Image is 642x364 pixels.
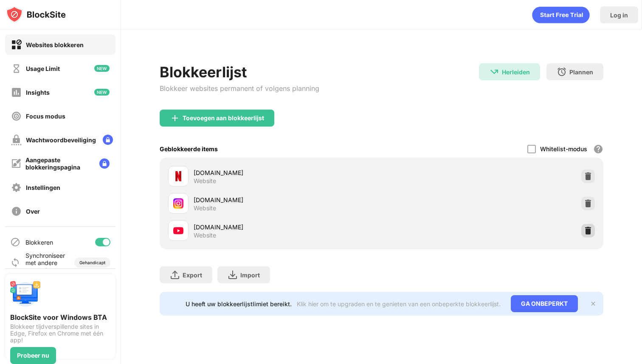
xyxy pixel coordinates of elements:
img: favicons [173,198,183,209]
img: time-usage-off.svg [11,63,22,74]
img: focus-off.svg [11,111,22,121]
div: Synchroniseer met andere apparaten [25,252,69,274]
div: Website [194,231,216,239]
img: sync-icon.svg [10,257,20,268]
div: Blokkeer tijdverspillende sites in Edge, Firefox en Chrome met één app! [10,323,110,344]
div: Whitelist-modus [540,145,587,152]
div: Toevoegen aan blokkeerlijst [183,115,264,121]
div: [DOMAIN_NAME] [194,195,382,204]
div: Usage Limit [26,65,60,72]
div: U heeft uw blokkeerlijstlimiet bereikt. [186,300,292,308]
img: new-icon.svg [94,65,110,72]
div: Probeer nu [17,352,49,359]
img: about-off.svg [11,206,22,217]
div: Websites blokkeren [26,41,84,48]
img: password-protection-off.svg [11,135,22,145]
img: settings-off.svg [11,182,22,193]
img: logo-blocksite.svg [6,6,66,23]
div: Plannen [569,68,593,76]
img: insights-off.svg [11,87,22,98]
div: Instellingen [26,184,60,191]
div: Blokkeren [25,239,53,246]
div: Blokkeerlijst [160,63,319,81]
div: Wachtwoordbeveiliging [26,136,96,144]
div: [DOMAIN_NAME] [194,223,382,231]
img: favicons [173,226,183,236]
img: lock-menu.svg [99,158,110,169]
div: animation [532,6,590,23]
div: [DOMAIN_NAME] [194,168,382,177]
div: BlockSite voor Windows BTA [10,313,110,322]
div: Export [183,271,202,279]
div: Herleiden [502,68,530,76]
div: Focus modus [26,113,65,120]
div: Klik hier om te upgraden en te genieten van een onbeperkte blokkeerlijst. [297,300,501,308]
img: new-icon.svg [94,89,110,96]
div: Over [26,208,40,215]
div: GA ONBEPERKT [511,295,578,312]
img: block-on.svg [11,40,22,50]
div: Geblokkeerde items [160,145,218,152]
div: Import [240,271,260,279]
img: push-desktop.svg [10,279,41,310]
div: Gehandicapt [79,260,105,265]
div: Log in [610,11,628,19]
div: Website [194,204,216,212]
img: blocking-icon.svg [10,237,20,247]
img: x-button.svg [590,300,597,307]
img: favicons [173,171,183,181]
img: customize-block-page-off.svg [11,158,21,169]
div: Aangepaste blokkeringspagina [25,156,93,171]
div: Blokkeer websites permanent of volgens planning [160,84,319,93]
div: Insights [26,89,50,96]
img: lock-menu.svg [103,135,113,145]
div: Website [194,177,216,185]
